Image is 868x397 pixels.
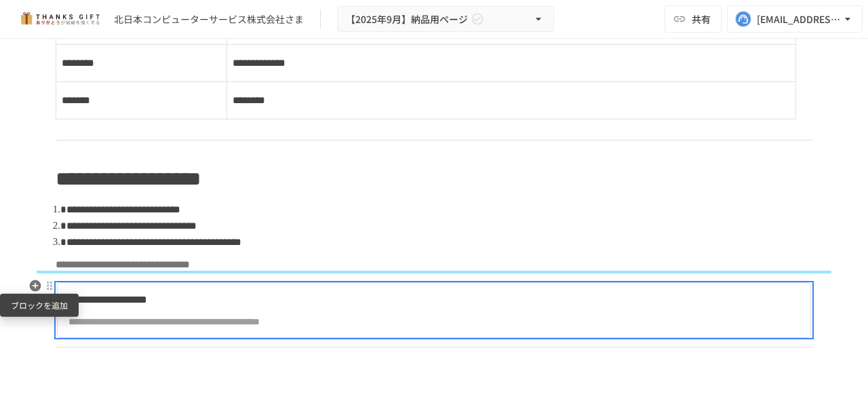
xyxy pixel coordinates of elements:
[757,11,841,28] div: [EMAIL_ADDRESS][DOMAIN_NAME]
[346,11,468,28] span: 【2025年9月】納品用ページ
[337,6,554,33] button: 【2025年9月】納品用ページ
[727,5,863,33] button: [EMAIL_ADDRESS][DOMAIN_NAME]
[114,12,304,26] div: 北日本コンピューターサービス株式会社さま
[16,8,103,30] img: mMP1OxWUAhQbsRWCurg7vIHe5HqDpP7qZo7fRoNLXQh
[692,12,711,26] span: 共有
[665,5,722,33] button: 共有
